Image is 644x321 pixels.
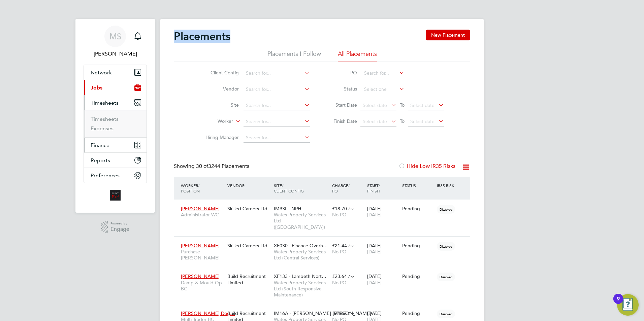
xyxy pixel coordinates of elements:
a: [PERSON_NAME]Purchase [PERSON_NAME]Skilled Careers LtdXF030 - Finance Overh…Wates Property Servic... [179,239,470,245]
div: IR35 Risk [435,179,458,191]
button: Preferences [84,168,147,183]
div: Start [365,179,400,197]
div: 9 [617,299,620,308]
label: Finish Date [327,118,357,124]
button: New Placement [426,30,470,40]
span: Reports [91,157,110,164]
div: [DATE] [365,270,400,289]
span: [DATE] [367,280,382,286]
div: Timesheets [84,110,147,137]
span: Select date [410,118,434,124]
label: Site [200,102,239,108]
span: Timesheets [91,100,119,106]
div: Showing [174,163,251,170]
span: Wates Property Services Ltd (South Responsive Maintenance) [274,280,329,298]
span: Disabled [437,242,455,251]
a: Powered byEngage [101,221,130,234]
span: IM93L - NPH [274,206,301,212]
input: Select one [362,85,405,94]
span: [PERSON_NAME] [181,206,220,212]
button: Reports [84,153,147,168]
span: Disabled [437,273,455,281]
span: Finance [91,142,109,148]
span: Michael Stone [84,50,147,58]
span: / PO [332,183,350,193]
a: [PERSON_NAME]Damp & Mould Op BCBuild Recruitment LimitedXF133 - Lambeth Nort…Wates Property Servi... [179,270,470,275]
span: MS [109,32,121,41]
span: Engage [110,226,129,232]
span: [PERSON_NAME] [181,273,220,279]
div: Pending [402,243,434,249]
span: Disabled [437,310,455,318]
span: To [398,101,407,109]
button: Timesheets [84,95,147,110]
a: Timesheets [91,116,119,122]
h2: Placements [174,30,230,43]
div: Pending [402,206,434,212]
span: 30 of [196,163,208,170]
span: / hr [348,274,354,279]
span: / Position [181,183,200,193]
li: Placements I Follow [267,50,321,62]
label: Vendor [200,86,239,92]
div: [DATE] [365,239,400,258]
div: Skilled Careers Ltd [226,239,272,252]
span: Select date [410,102,434,108]
img: alliancemsp-logo-retina.png [110,190,121,201]
span: Select date [363,102,387,108]
span: [DATE] [367,212,382,218]
div: [DATE] [365,202,400,221]
div: Status [400,179,436,191]
span: / Client Config [274,183,304,193]
span: Disabled [437,205,455,214]
a: Go to home page [84,190,147,201]
label: Status [327,86,357,92]
div: Vendor [226,179,272,191]
span: To [398,117,407,126]
span: Powered by [110,221,129,226]
div: Pending [402,273,434,279]
span: 3244 Placements [196,163,249,170]
span: XF030 - Finance Overh… [274,243,328,249]
span: Administrator WC [181,212,224,218]
nav: Main navigation [75,19,155,213]
input: Search for... [244,101,310,110]
span: £24.67 [332,310,347,316]
span: / hr [348,311,354,316]
button: Open Resource Center, 9 new notifications [617,294,639,316]
span: No PO [332,212,347,218]
span: Damp & Mould Op BC [181,280,224,292]
span: [PERSON_NAME] Dog… [181,310,235,316]
span: No PO [332,249,347,255]
input: Search for... [244,69,310,78]
span: £18.70 [332,206,347,212]
a: [PERSON_NAME] Dog…Multi-Trader BCBuild Recruitment LimitedIM16A - [PERSON_NAME] [PERSON_NAME] -…W... [179,307,470,312]
span: / hr [348,243,354,248]
span: [PERSON_NAME] [181,243,220,249]
span: Jobs [91,84,102,91]
div: Worker [179,179,226,197]
div: Site [272,179,330,197]
span: [DATE] [367,249,382,255]
div: Charge [330,179,365,197]
label: Hide Low IR35 Risks [398,163,455,170]
button: Jobs [84,80,147,95]
span: Purchase [PERSON_NAME] [181,249,224,261]
label: Client Config [200,70,239,76]
span: / Finish [367,183,380,193]
a: MS[PERSON_NAME] [84,26,147,58]
div: Build Recruitment Limited [226,270,272,289]
input: Search for... [244,85,310,94]
span: Select date [363,118,387,124]
button: Finance [84,138,147,152]
div: Skilled Careers Ltd [226,202,272,215]
div: Pending [402,310,434,316]
span: XF133 - Lambeth Nort… [274,273,326,279]
label: Worker [194,118,233,125]
span: IM16A - [PERSON_NAME] [PERSON_NAME] -… [274,310,379,316]
a: [PERSON_NAME]Administrator WCSkilled Careers LtdIM93L - NPHWates Property Services Ltd ([GEOGRAPH... [179,202,470,208]
input: Search for... [362,69,405,78]
label: PO [327,70,357,76]
span: Wates Property Services Ltd (Central Services) [274,249,329,261]
input: Search for... [244,117,310,127]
